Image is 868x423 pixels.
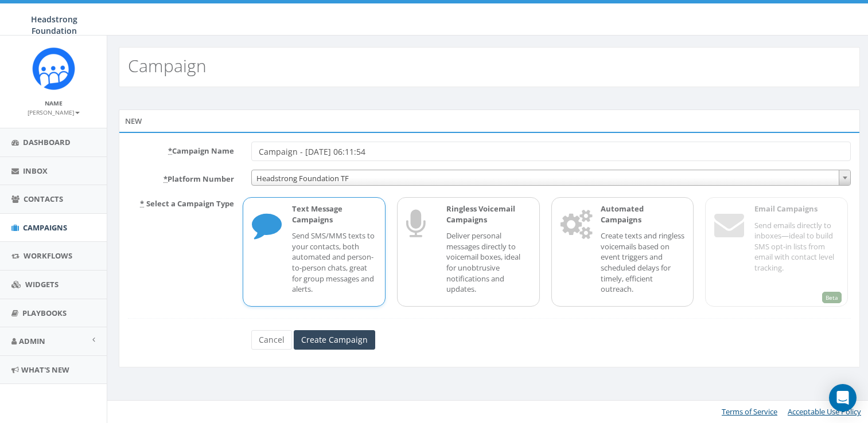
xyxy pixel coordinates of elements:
label: Platform Number [119,170,243,185]
p: Create texts and ringless voicemails based on event triggers and scheduled delays for timely, eff... [601,230,685,294]
a: [PERSON_NAME] [28,107,80,117]
label: Campaign Name [119,142,243,156]
p: Text Message Campaigns [292,203,376,225]
input: Enter Campaign Name [251,142,851,161]
span: Beta [822,292,842,303]
span: Headstrong Foundation TF [251,170,851,186]
p: Ringless Voicemail Campaigns [446,203,531,225]
span: Campaigns [23,222,67,233]
small: [PERSON_NAME] [28,108,80,116]
input: Create Campaign [294,330,375,350]
span: Dashboard [23,137,71,147]
div: New [119,109,860,132]
span: Select a Campaign Type [146,198,234,209]
span: Headstrong Foundation [31,14,77,36]
abbr: required [168,146,172,156]
div: Open Intercom Messenger [829,384,857,412]
span: Admin [19,336,45,346]
span: Workflows [24,250,72,261]
p: Send SMS/MMS texts to your contacts, both automated and person-to-person chats, great for group m... [292,230,376,294]
abbr: required [164,174,168,184]
small: Name [45,99,63,107]
span: Playbooks [22,308,67,318]
span: Inbox [23,166,48,176]
h2: Campaign [128,56,207,75]
p: Automated Campaigns [601,203,685,225]
a: Cancel [251,330,292,350]
span: Headstrong Foundation TF [252,170,850,186]
span: Widgets [25,279,59,289]
p: Deliver personal messages directly to voicemail boxes, ideal for unobtrusive notifications and up... [446,230,531,294]
span: Contacts [24,194,63,204]
a: Terms of Service [722,406,777,417]
a: Acceptable Use Policy [788,406,861,417]
img: Rally_platform_Icon_1.png [32,47,75,90]
span: What's New [21,365,69,375]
